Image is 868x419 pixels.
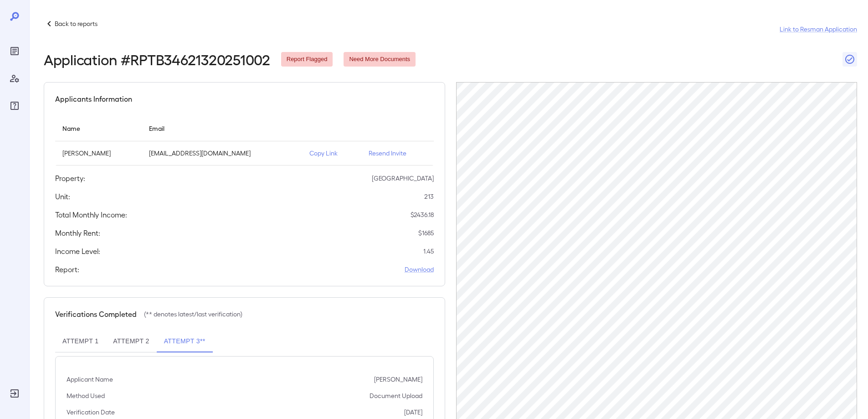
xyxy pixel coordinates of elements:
[55,115,434,166] table: simple table
[55,191,70,202] h5: Unit:
[55,331,106,352] button: Attempt 1
[7,44,22,58] div: Reports
[780,25,857,34] a: Link to Resman Application
[423,247,434,256] p: 1.45
[404,408,422,417] p: [DATE]
[62,149,134,158] p: [PERSON_NAME]
[369,149,426,158] p: Resend Invite
[405,265,434,274] a: Download
[7,71,22,86] div: Manage Users
[67,408,115,417] p: Verification Date
[424,192,434,201] p: 213
[144,310,242,319] p: (** denotes latest/last verification)
[55,309,137,320] h5: Verifications Completed
[842,52,857,67] button: Close Report
[55,115,142,141] th: Name
[157,331,213,352] button: Attempt 3**
[418,228,434,238] p: $ 1685
[55,228,100,238] h5: Monthly Rent:
[67,375,113,384] p: Applicant Name
[67,391,105,400] p: Method Used
[344,55,416,64] span: Need More Documents
[55,173,85,184] h5: Property:
[55,209,127,220] h5: Total Monthly Income:
[372,174,434,183] p: [GEOGRAPHIC_DATA]
[370,391,422,400] p: Document Upload
[142,115,302,141] th: Email
[374,375,422,384] p: [PERSON_NAME]
[55,264,79,275] h5: Report:
[411,210,434,219] p: $ 2436.18
[55,246,100,257] h5: Income Level:
[309,149,354,158] p: Copy Link
[7,98,22,113] div: FAQ
[149,149,295,158] p: [EMAIL_ADDRESS][DOMAIN_NAME]
[44,51,270,67] h2: Application # RPTB34621320251002
[7,386,22,401] div: Log Out
[281,55,333,64] span: Report Flagged
[55,93,132,104] h5: Applicants Information
[106,331,156,352] button: Attempt 2
[55,19,98,28] p: Back to reports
